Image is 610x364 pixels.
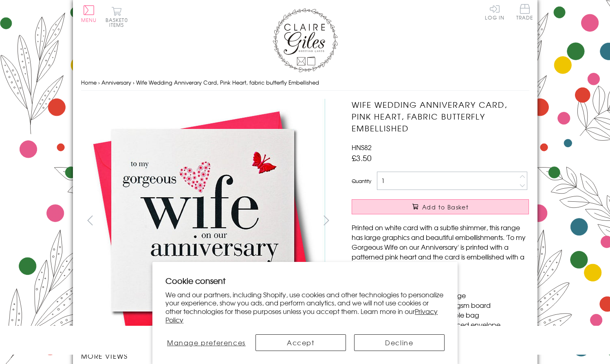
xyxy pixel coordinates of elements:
a: Privacy Policy [165,306,438,325]
a: Log In [485,4,504,20]
a: Trade [516,4,533,22]
button: Basket0 items [106,7,128,27]
button: next [317,211,335,229]
a: Anniversary [101,78,131,86]
p: We and our partners, including Shopify, use cookies and other technologies to personalize your ex... [165,290,445,324]
span: Wife Wedding Anniverary Card, Pink Heart, fabric butterfly Embellished [136,78,319,86]
span: Manage preferences [167,338,246,347]
button: Menu [81,5,97,22]
span: 0 items [109,16,128,28]
span: Add to Basket [422,203,469,211]
button: Add to Basket [352,199,529,214]
nav: breadcrumbs [81,74,529,91]
h1: Wife Wedding Anniverary Card, Pink Heart, fabric butterfly Embellished [352,99,529,134]
img: Claire Giles Greetings Cards [273,8,338,72]
img: Wife Wedding Anniverary Card, Pink Heart, fabric butterfly Embellished [335,99,580,343]
button: Manage preferences [165,334,247,351]
span: Menu [81,16,97,24]
h3: More views [81,351,336,361]
span: › [133,78,134,86]
button: Decline [354,334,445,351]
label: Quantity [352,177,371,185]
h2: Cookie consent [165,275,445,286]
img: Wife Wedding Anniverary Card, Pink Heart, fabric butterfly Embellished [81,99,325,342]
button: prev [81,211,99,229]
p: Printed on white card with a subtle shimmer, this range has large graphics and beautiful embellis... [352,222,529,271]
span: Trade [516,4,533,20]
span: › [98,78,100,86]
button: Accept [255,334,346,351]
span: £3.50 [352,152,372,163]
span: HNS82 [352,142,372,152]
a: Home [81,78,97,86]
